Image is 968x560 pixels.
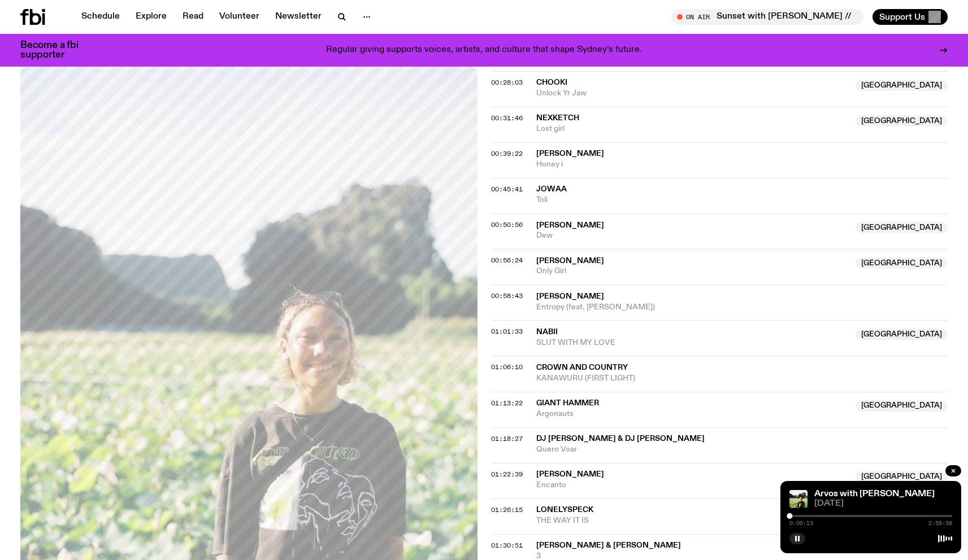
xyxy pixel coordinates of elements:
span: 01:13:22 [491,399,523,408]
button: 00:31:46 [491,115,523,121]
span: Crown and Country [536,364,628,371]
span: Entropy (feat. [PERSON_NAME]) [536,302,948,313]
span: 00:50:56 [491,220,523,229]
span: Honey i [536,159,948,170]
span: 00:58:43 [491,291,523,300]
button: 00:39:22 [491,151,523,157]
a: Newsletter [268,9,328,25]
span: Only Girl [536,266,849,277]
button: 01:06:10 [491,364,523,370]
a: Explore [129,9,173,25]
span: SLUT WITH MY LOVE [536,338,849,348]
button: 01:13:22 [491,400,523,406]
a: Volunteer [212,9,266,25]
span: ChooKi [536,78,567,86]
span: [PERSON_NAME] & [PERSON_NAME] [536,541,681,549]
button: 00:45:41 [491,186,523,193]
span: [GEOGRAPHIC_DATA] [856,222,948,233]
span: Unlock Yr Jaw [536,88,849,99]
span: 00:39:22 [491,149,523,158]
button: 01:18:27 [491,436,523,442]
span: [DATE] [814,500,952,508]
p: Regular giving supports voices, artists, and culture that shape Sydney’s future. [326,45,642,55]
h3: Become a fbi supporter [20,41,93,60]
button: 00:58:43 [491,293,523,299]
span: [PERSON_NAME] [536,470,604,478]
span: Toli [536,195,948,205]
span: [GEOGRAPHIC_DATA] [856,471,948,483]
span: 00:31:46 [491,113,523,123]
span: nexketch [536,114,579,122]
span: Quero Voar [536,444,948,455]
button: 01:22:39 [491,471,523,478]
button: 01:30:51 [491,542,523,549]
span: Encanto [536,480,849,491]
span: [GEOGRAPHIC_DATA] [856,329,948,340]
span: 01:06:10 [491,362,523,371]
button: 01:01:33 [491,329,523,335]
span: DJ [PERSON_NAME] & DJ [PERSON_NAME] [536,435,705,443]
span: 01:22:39 [491,470,523,479]
button: 00:56:24 [491,257,523,264]
span: [PERSON_NAME] [536,292,604,300]
span: [PERSON_NAME] [536,150,604,158]
span: [PERSON_NAME] [536,257,604,265]
span: Argonauts [536,409,849,419]
span: Giant Hammer [536,399,599,407]
span: 0:00:13 [789,520,813,526]
a: Read [176,9,210,25]
span: [PERSON_NAME] [536,221,604,229]
span: 01:18:27 [491,434,523,443]
span: 2:59:58 [928,520,952,526]
span: Jowaa [536,185,567,193]
span: 00:28:03 [491,78,523,87]
button: Support Us [872,9,948,25]
span: [GEOGRAPHIC_DATA] [856,400,948,412]
span: Lonelyspeck [536,506,593,514]
span: [GEOGRAPHIC_DATA] [856,115,948,126]
span: Lost girl [536,124,849,134]
img: Bri is smiling and wearing a black t-shirt. She is standing in front of a lush, green field. Ther... [789,490,808,508]
a: Schedule [75,9,127,25]
button: 01:26:15 [491,507,523,513]
span: 01:01:33 [491,327,523,336]
a: Arvos with [PERSON_NAME] [814,489,935,498]
span: [GEOGRAPHIC_DATA] [856,257,948,269]
button: 00:28:03 [491,80,523,86]
span: 01:30:51 [491,541,523,550]
span: KANAWURU (FIRST LIGHT) [536,373,948,384]
span: nabii [536,328,558,336]
button: 00:50:56 [491,222,523,228]
span: 01:26:15 [491,505,523,514]
span: 00:56:24 [491,256,523,265]
span: THE WAY IT IS [536,515,849,526]
span: Dew [536,230,849,241]
span: 00:45:41 [491,185,523,194]
span: [GEOGRAPHIC_DATA] [856,80,948,91]
button: On AirSunset with [PERSON_NAME] // Guest Mix: [PERSON_NAME] [671,9,863,25]
span: Support Us [879,12,925,22]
